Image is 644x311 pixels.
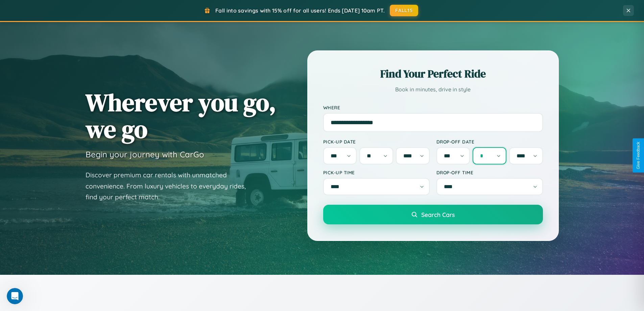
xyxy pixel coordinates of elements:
label: Drop-off Date [436,139,543,145]
h1: Wherever you go, we go [86,89,276,142]
label: Drop-off Time [436,170,543,175]
button: Search Cars [323,205,543,224]
button: FALL15 [390,5,418,16]
p: Book in minutes, drive in style [323,85,543,94]
iframe: Intercom live chat [7,288,23,304]
span: Search Cars [421,211,455,218]
h2: Find Your Perfect Ride [323,66,543,81]
label: Pick-up Date [323,139,430,145]
label: Where [323,105,543,110]
span: Fall into savings with 15% off for all users! Ends [DATE] 10am PT. [215,7,385,14]
div: Give Feedback [636,142,641,169]
p: Discover premium car rentals with unmatched convenience. From luxury vehicles to everyday rides, ... [86,170,255,203]
h3: Begin your journey with CarGo [86,149,204,159]
label: Pick-up Time [323,170,430,175]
